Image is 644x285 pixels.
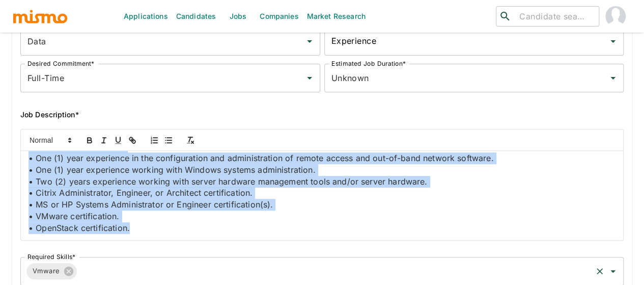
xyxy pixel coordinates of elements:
p: • One (1) year experience working with Windows systems administration. [29,164,615,176]
p: • Citrix Administrator, Engineer, or Architect certification. [29,187,615,199]
p: • MS or HP Systems Administrator or Engineer certification(s). [29,199,615,211]
button: Open [606,71,620,85]
button: Open [606,34,620,48]
h6: Job Description* [20,109,624,121]
label: Required Skills* [27,252,76,261]
p: • VMware certification. [29,211,615,222]
div: Vmware [26,263,77,279]
label: Estimated Job Duration* [331,59,406,68]
img: logo [12,9,68,24]
input: Candidate search [515,9,595,23]
strong: Preferred Qualifications [29,142,126,152]
span: Vmware [26,265,66,277]
button: Open [302,34,317,48]
button: Clear [593,264,607,278]
button: Open [606,264,620,278]
p: • OpenStack certification. [29,222,615,234]
p: • Two (2) years experience working with server hardware management tools and/or server hardware. [29,176,615,188]
img: Maia Reyes [605,6,626,27]
p: • One (1) year experience in the configuration and administration of remote access and out-of-ban... [29,152,615,164]
button: Open [302,71,317,85]
label: Desired Commitment* [27,59,95,68]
